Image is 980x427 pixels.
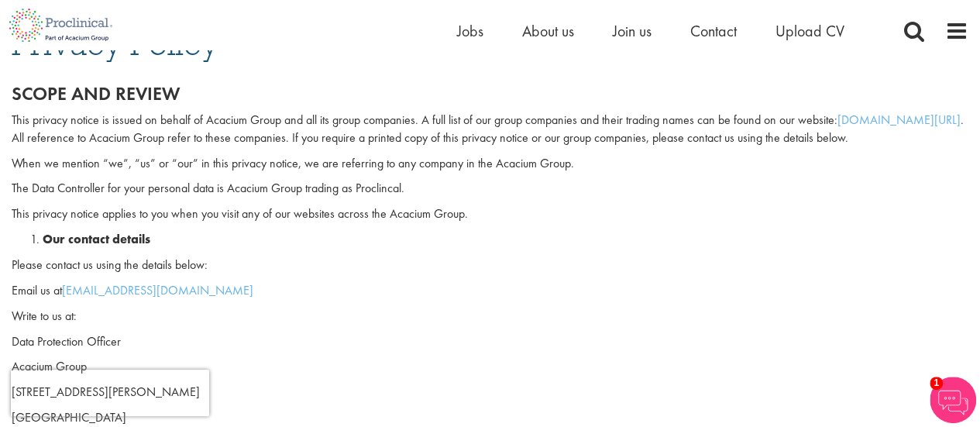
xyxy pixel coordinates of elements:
[12,84,968,104] h2: Scope and review
[12,358,968,376] p: Acacium Group
[12,180,968,198] p: The Data Controller for your personal data is Acacium Group trading as Proclincal.
[12,282,968,300] p: Email us at
[775,21,844,41] a: Upload CV
[522,21,574,41] a: About us
[12,155,968,173] p: When we mention “we”, “us” or “our” in this privacy notice, we are referring to any company in th...
[457,21,483,41] a: Jobs
[11,370,209,416] iframe: reCAPTCHA
[43,231,150,247] strong: Our contact details
[12,384,968,401] p: [STREET_ADDRESS][PERSON_NAME]
[690,21,737,41] a: Contact
[837,112,961,128] a: [DOMAIN_NAME][URL]
[62,282,253,298] a: [EMAIL_ADDRESS][DOMAIN_NAME]
[12,257,968,274] p: Please contact us using the details below:
[12,205,968,223] p: This privacy notice applies to you when you visit any of our websites across the Acacium Group.
[930,377,976,423] img: Chatbot
[12,333,968,351] p: Data Protection Officer
[930,377,943,390] span: 1
[12,112,968,147] p: This privacy notice is issued on behalf of Acacium Group and all its group companies. A full list...
[613,21,652,41] a: Join us
[12,308,968,325] p: Write to us at:
[12,409,968,427] p: [GEOGRAPHIC_DATA]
